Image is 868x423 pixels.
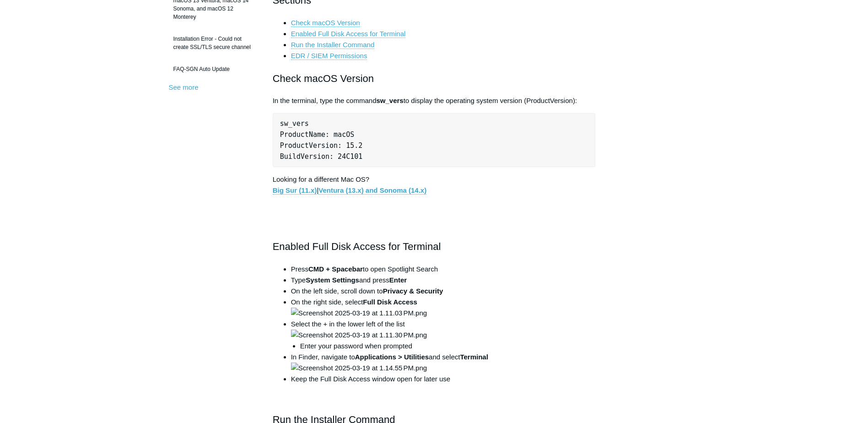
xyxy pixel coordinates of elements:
[291,319,596,352] li: Select the + in the lower left of the list
[273,239,596,255] h2: Enabled Full Disk Access for Terminal
[308,265,363,273] strong: CMD + Spacebar
[376,97,403,104] strong: sw_vers
[291,264,596,275] li: Press to open Spotlight Search
[291,297,596,319] li: On the right side, select
[169,30,259,56] a: Installation Error - Could not create SSL/TLS secure channel
[291,286,596,297] li: On the left side, scroll down to
[306,276,359,284] strong: System Settings
[291,352,596,374] li: In Finder, navigate to and select
[273,70,596,87] h2: Check macOS Version
[291,52,367,60] a: EDR / SIEM Permissions
[363,298,417,306] strong: Full Disk Access
[300,341,596,352] li: Enter your password when prompted
[291,41,375,49] a: Run the Installer Command
[273,186,317,195] a: Big Sur (11.x)
[291,363,427,374] img: Screenshot 2025-03-19 at 1.14.55 PM.png
[383,287,443,295] strong: Privacy & Security
[460,353,488,361] strong: Terminal
[389,276,407,284] strong: Enter
[291,330,427,341] img: Screenshot 2025-03-19 at 1.11.30 PM.png
[291,308,427,319] img: Screenshot 2025-03-19 at 1.11.03 PM.png
[169,60,259,78] a: FAQ-SGN Auto Update
[291,30,406,38] a: Enabled Full Disk Access for Terminal
[291,374,596,385] li: Keep the Full Disk Access window open for later use
[273,95,596,106] p: In the terminal, type the command to display the operating system version (ProductVersion):
[355,353,429,361] strong: Applications > Utilities
[291,275,596,286] li: Type and press
[169,83,199,91] a: See more
[291,19,360,27] a: Check macOS Version
[273,113,596,167] pre: sw_vers ProductName: macOS ProductVersion: 15.2 BuildVersion: 24C101
[273,174,596,196] p: Looking for a different Mac OS? |
[318,186,426,195] a: Ventura (13.x) and Sonoma (14.x)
